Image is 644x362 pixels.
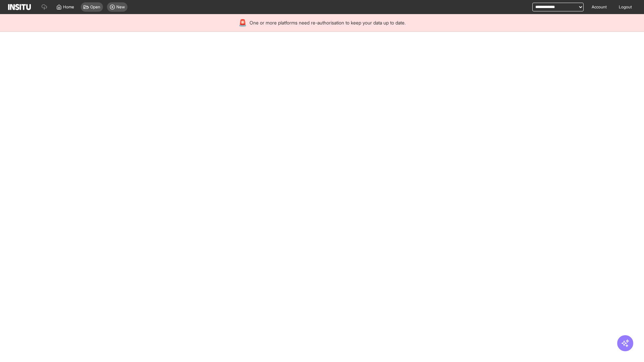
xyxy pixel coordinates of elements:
[8,4,31,10] img: Logo
[116,4,125,10] span: New
[90,4,100,10] span: Open
[250,19,406,26] span: One or more platforms need re-authorisation to keep your data up to date.
[63,4,74,10] span: Home
[238,18,247,27] div: 🚨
